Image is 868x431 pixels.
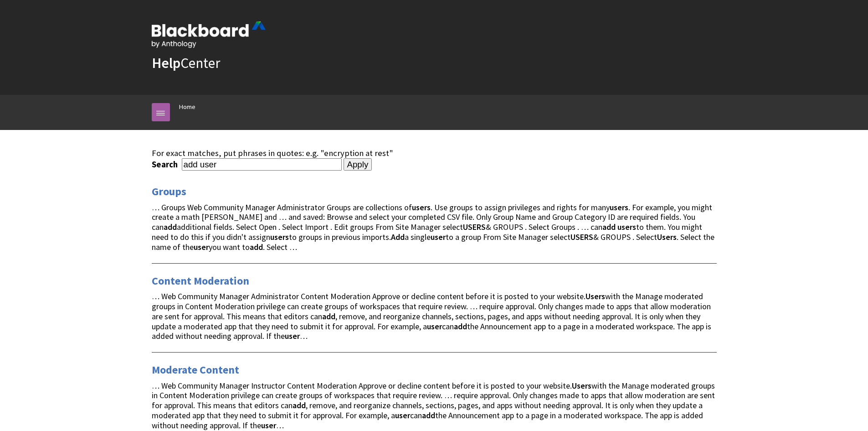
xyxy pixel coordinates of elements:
strong: Add [391,232,405,242]
span: … Web Community Manager Instructor Content Moderation Approve or decline content before it is pos... [152,380,715,431]
a: Groups [152,184,186,199]
strong: Users [586,291,605,301]
a: HelpCenter [152,54,220,72]
strong: add [164,222,177,232]
a: Content Moderation [152,274,249,288]
strong: add [293,400,306,410]
a: Moderate Content [152,363,239,377]
strong: Users [657,232,677,242]
strong: USERS [463,222,486,232]
strong: user [261,420,276,431]
strong: add [454,321,467,332]
strong: users [270,232,289,242]
input: Apply [344,158,372,171]
strong: USERS [570,232,593,242]
strong: add [422,410,435,421]
strong: add [250,242,263,252]
strong: users [412,202,431,213]
strong: user [194,242,209,252]
strong: add [322,311,335,322]
strong: user [427,321,442,332]
strong: users [617,222,636,232]
div: For exact matches, put phrases in quotes: e.g. "encryption at rest" [152,148,717,158]
span: … Web Community Manager Administrator Content Moderation Approve or decline content before it is ... [152,291,711,341]
strong: user [431,232,446,242]
strong: users [610,202,628,213]
strong: Users [572,380,591,391]
img: Blackboard by Anthology [152,21,266,48]
strong: Help [152,54,180,72]
strong: user [395,410,410,421]
span: … Groups Web Community Manager Administrator Groups are collections of . Use groups to assign pri... [152,202,714,252]
strong: user [285,331,300,341]
strong: add [602,222,616,232]
a: Home [179,101,195,113]
label: Search [152,159,180,170]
